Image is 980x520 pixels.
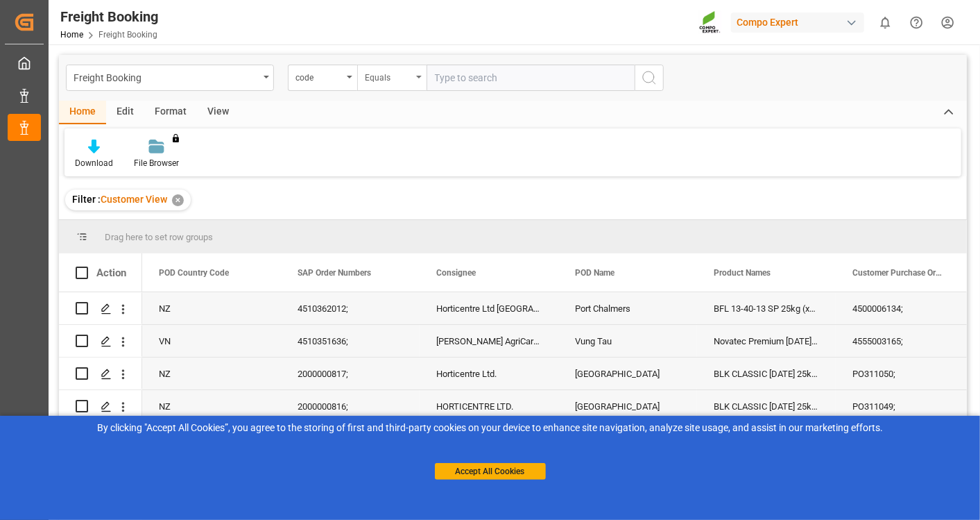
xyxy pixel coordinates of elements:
div: Action [96,267,126,279]
div: NZ [142,390,281,422]
a: Home [60,30,83,40]
div: BLK CLASSIC [DATE] 25kg (x42) INT; [697,390,836,422]
div: Download [75,157,113,169]
div: 2000000817; [281,358,420,389]
div: Horticentre Ltd [GEOGRAPHIC_DATA] [420,292,558,324]
div: Press SPACE to select this row. [59,358,142,390]
div: 2000000816; [281,390,420,422]
button: search button [635,65,664,91]
div: 4500006134; [836,292,974,324]
button: Help Center [901,7,932,38]
div: PO311049; [836,390,974,422]
div: Vung Tau [558,325,697,357]
div: Home [59,101,106,124]
div: PO311050; [836,358,974,389]
div: 4510351636; [281,325,420,357]
div: Equals [365,68,412,84]
div: Port Chalmers [558,292,697,324]
button: open menu [288,65,357,91]
div: Freight Booking [74,68,259,85]
div: [PERSON_NAME] AgriCare [GEOGRAPHIC_DATA] [420,325,558,357]
div: ✕ [172,194,184,206]
div: 4555003165; [836,325,974,357]
button: open menu [66,65,274,91]
span: Consignee [436,268,476,278]
span: Customer View [101,194,167,205]
span: SAP Order Numbers [298,268,371,278]
div: Novatec Premium [DATE]+1,2Mg+10S+TE; [697,325,836,357]
button: open menu [357,65,427,91]
div: NZ [142,292,281,324]
div: BLK CLASSIC [DATE] 25kg (x42) INT; [697,358,836,389]
div: code [295,68,343,84]
div: 4510362012; [281,292,420,324]
img: Screenshot%202023-09-29%20at%2010.02.21.png_1712312052.png [699,10,721,35]
div: Press SPACE to select this row. [59,325,142,358]
div: Press SPACE to select this row. [59,390,142,423]
div: [GEOGRAPHIC_DATA] [558,390,697,422]
div: Edit [106,101,144,124]
div: HORTICENTRE LTD. [420,390,558,422]
button: Accept All Cookies [435,463,546,480]
div: [GEOGRAPHIC_DATA] [558,358,697,389]
div: Horticentre Ltd. [420,358,558,389]
div: By clicking "Accept All Cookies”, you agree to the storing of first and third-party cookies on yo... [10,421,970,435]
div: NZ [142,358,281,389]
input: Type to search [427,65,635,91]
div: View [197,101,239,124]
div: Freight Booking [60,6,158,27]
span: POD Country Code [159,268,229,278]
div: Compo Expert [731,12,864,33]
div: VN [142,325,281,357]
div: BFL 13-40-13 SP 25kg (x48) GEN; [697,292,836,324]
button: show 0 new notifications [870,7,901,38]
span: Drag here to set row groups [105,232,213,242]
span: Filter : [72,194,101,205]
span: Product Names [714,268,771,278]
div: Press SPACE to select this row. [59,292,142,325]
span: Customer Purchase Order Numbers [852,268,945,278]
button: Compo Expert [731,9,870,35]
span: POD Name [575,268,614,278]
div: Format [144,101,197,124]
